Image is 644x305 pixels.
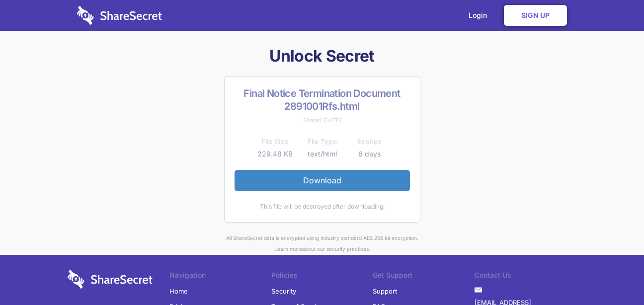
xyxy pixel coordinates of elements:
li: Policies [271,270,373,284]
td: text/html [299,148,346,160]
li: Navigation [169,270,271,284]
li: Contact Us [475,270,576,284]
a: Home [169,284,188,299]
a: Security [271,284,296,299]
img: logo-wordmark-white-trans-d4663122ce5f474addd5e946df7df03e33cb6a1c49d2221995e7729f52c070b2.svg [68,270,153,289]
a: Download [235,170,410,191]
td: 229.48 KB [251,148,299,160]
th: File Size [251,136,299,148]
th: File Type [299,136,346,148]
li: Get Support [373,270,475,284]
a: Learn more [274,246,302,252]
td: 6 days [346,148,393,160]
a: Support [373,284,397,299]
h1: Unlock Secret [64,46,580,67]
img: logo-wordmark-white-trans-d4663122ce5f474addd5e946df7df03e33cb6a1c49d2221995e7729f52c070b2.svg [77,6,162,25]
div: This file will be destroyed after downloading. [235,201,410,212]
th: Expires [346,136,393,148]
a: Sign Up [504,5,567,26]
div: Shared [DATE] [235,115,410,126]
h2: Final Notice Termination Document 2891001Rfs.html [235,87,410,113]
div: All ShareSecret data is encrypted using industry standard AES 256 bit encryption. about our secur... [64,232,580,255]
